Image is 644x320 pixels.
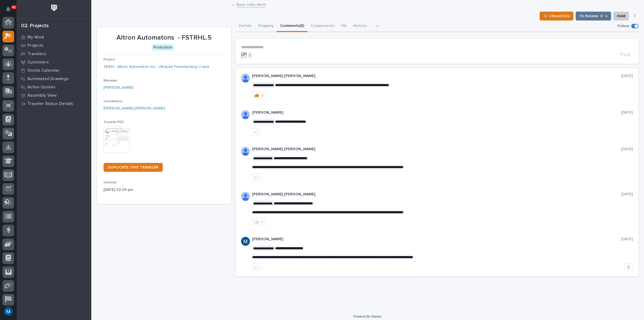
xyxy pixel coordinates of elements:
span: ⏳ I Need Info [543,13,570,19]
a: My Work [17,33,91,41]
a: Powered By Stacker [354,315,382,318]
button: Metrics [350,21,370,32]
a: 26831 - Altron Automation Inc - UltraLite Freestanding Crane [104,64,210,70]
button: FAI [338,21,350,32]
button: Notifications [2,3,14,15]
p: [PERSON_NAME] [252,237,621,242]
p: [PERSON_NAME] [PERSON_NAME] [252,74,621,78]
button: like this post [252,128,262,135]
img: Workspace Logo [49,3,59,13]
button: like this post [252,173,262,181]
div: 1 [261,220,263,224]
span: Traveler PDF [104,121,124,124]
a: Travelers [17,50,91,58]
p: Travelers [27,52,46,57]
div: Notifications81 [7,7,14,16]
span: To Review 👨‍🏭 → [579,13,607,19]
span: Project [104,58,115,61]
button: 1 [252,218,265,226]
p: [DATE] 02:09 pm [104,187,224,193]
div: Production [152,44,174,51]
p: Projects [27,43,43,48]
img: AD_cMMRcK_lR-hunIWE1GUPcUjzJ19X9Uk7D-9skk6qMORDJB_ZroAFOMmnE07bDdh4EHUMJPuIZ72TfOWJm2e1TqCAEecOOP... [241,74,250,83]
p: [DATE] [621,237,633,242]
p: Altron Automatons - FSTRHL.5 [104,34,224,42]
button: To Review 👨‍🏭 → [576,12,611,21]
button: Details [236,21,255,32]
p: [DATE] [621,147,633,152]
p: [DATE] [621,192,633,197]
a: Projects [17,41,91,50]
button: Comments (5) [277,21,307,32]
a: DUPLICATE THIS TRAVELER [104,163,163,172]
a: [PERSON_NAME] [PERSON_NAME] [104,106,165,111]
a: Automated Drawings [17,75,91,83]
a: [PERSON_NAME] [104,85,134,91]
p: Active Quotes [27,85,55,90]
p: Traveler Status Details [27,101,73,106]
button: ⏳ I Need Info [540,12,573,21]
button: Hold [613,12,629,21]
p: [PERSON_NAME] [PERSON_NAME] [252,192,621,197]
p: Customers [27,60,49,65]
button: Delete post [624,263,633,271]
p: My Work [27,35,44,40]
p: [DATE] [621,110,633,115]
button: like this post [252,263,262,271]
p: [PERSON_NAME] [PERSON_NAME] [252,147,621,152]
p: [DATE] [621,74,633,78]
p: Follow [618,24,629,29]
p: Onsite Calendar [27,68,60,73]
button: Post [618,52,633,58]
a: Customers [17,58,91,66]
span: Coordinator [104,100,123,103]
span: Post [620,52,631,58]
a: Traveler Status Details [17,99,91,108]
p: Automated Drawings [27,76,69,81]
img: AD_cMMRcK_lR-hunIWE1GUPcUjzJ19X9Uk7D-9skk6qMORDJB_ZroAFOMmnE07bDdh4EHUMJPuIZ72TfOWJm2e1TqCAEecOOP... [241,192,250,201]
button: Components [307,21,338,32]
a: Back toMy Work [236,1,266,7]
span: Created [104,181,117,184]
img: ALV-UjW1D-ML-FnCt4FgU8x4S79KJqwX3TQHk7UYGtoy9jV5yY8fpjVEvRQNbvDwvk-GQ6vc8cB5lOH07uFCwEYx9Ysx_wxRe... [241,110,250,119]
img: ACg8ocIvjV8JvZpAypjhyiWMpaojd8dqkqUuCyfg92_2FdJdOC49qw=s96-c [241,237,250,246]
button: Shipping [255,21,277,32]
span: DUPLICATE THIS TRAVELER [108,165,158,169]
button: users-avatar [2,306,14,317]
a: Onsite Calendar [17,66,91,75]
div: 02. Projects [21,23,49,29]
div: 2 [261,93,263,97]
img: AD_cMMRcK_lR-hunIWE1GUPcUjzJ19X9Uk7D-9skk6qMORDJB_ZroAFOMmnE07bDdh4EHUMJPuIZ72TfOWJm2e1TqCAEecOOP... [241,147,250,156]
span: Hold [617,13,625,19]
button: 2 [252,92,266,99]
p: 81 [12,5,16,9]
a: Active Quotes [17,83,91,91]
p: Assembly View [27,93,56,98]
p: [PERSON_NAME] [252,110,621,115]
a: Assembly View [17,91,91,99]
span: Manager [104,79,117,82]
